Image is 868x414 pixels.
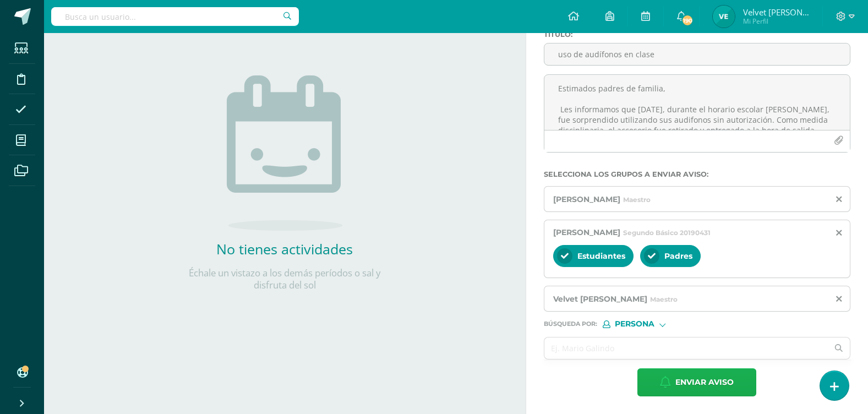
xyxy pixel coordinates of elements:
[743,7,809,18] span: Velvet [PERSON_NAME]
[637,368,756,396] button: Enviar aviso
[174,267,395,291] p: Échale un vistazo a los demás períodos o sal y disfruta del sol
[553,227,620,237] span: [PERSON_NAME]
[675,369,734,396] span: Enviar aviso
[664,251,692,261] span: Padres
[713,6,735,28] img: 19b1e203de8e9b1ed5dcdd77fbbab152.png
[51,7,299,26] input: Busca un usuario...
[544,337,828,359] input: Ej. Mario Galindo
[623,228,711,237] span: Segundo Básico 20190431
[544,30,850,39] label: Titulo :
[681,14,694,26] span: 190
[544,75,850,130] textarea: Estimados padres de familia, Les informamos que [DATE], durante el horario escolar [PERSON_NAME],...
[174,239,395,258] h2: No tienes actividades
[544,321,597,327] span: Búsqueda por :
[227,75,342,231] img: no_activities.png
[544,170,850,178] label: Selecciona los grupos a enviar aviso :
[623,195,651,204] span: Maestro
[650,295,678,303] span: Maestro
[553,194,620,204] span: [PERSON_NAME]
[553,294,647,304] span: Velvet [PERSON_NAME]
[615,321,654,327] span: Persona
[603,320,685,328] div: [object Object]
[577,251,625,261] span: Estudiantes
[743,17,809,26] span: Mi Perfil
[544,43,850,65] input: Titulo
